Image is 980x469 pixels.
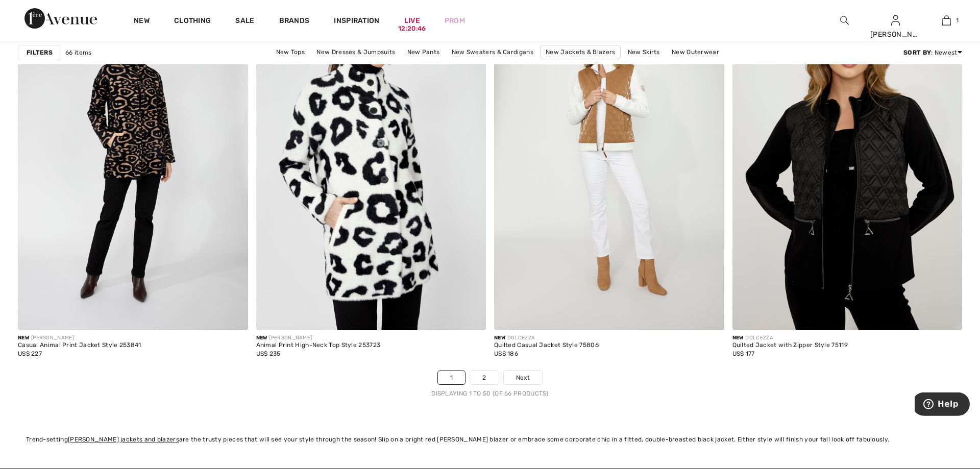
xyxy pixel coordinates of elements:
[870,29,920,40] div: [PERSON_NAME]
[504,371,542,384] a: Next
[891,15,900,25] a: Sign In
[68,436,179,443] a: [PERSON_NAME] jackets and blazers
[404,15,420,26] a: Live12:20:46
[840,14,849,27] img: search the website
[732,334,848,342] div: DOLCEZZA
[18,342,141,349] div: Casual Animal Print Jacket Style 253841
[540,45,621,59] a: New Jackets & Blazers
[445,15,465,26] a: Prom
[311,45,400,59] a: New Dresses & Jumpsuits
[732,335,744,341] span: New
[921,14,971,27] a: 1
[334,16,379,27] span: Inspiration
[26,435,954,444] div: Trend-setting are the trusty pieces that will see your style through the season! Slip on a bright...
[134,16,150,27] a: New
[256,335,267,341] span: New
[271,45,310,59] a: New Tops
[623,45,665,59] a: New Skirts
[235,16,254,27] a: Sale
[494,350,518,357] span: US$ 186
[256,350,281,357] span: US$ 235
[732,350,755,357] span: US$ 177
[903,48,962,57] div: : Newest
[18,389,962,398] div: Displaying 1 to 50 (of 66 products)
[18,350,42,357] span: US$ 227
[18,334,141,342] div: [PERSON_NAME]
[516,373,530,382] span: Next
[438,371,465,384] a: 1
[494,342,599,349] div: Quilted Casual Jacket Style 75806
[915,392,970,418] iframe: Opens a widget where you can find more information
[942,14,951,27] img: My Bag
[402,45,445,59] a: New Pants
[65,48,91,57] span: 66 items
[494,335,505,341] span: New
[667,45,724,59] a: New Outerwear
[398,24,426,34] div: 12:20:46
[903,49,931,56] strong: Sort By
[174,16,211,27] a: Clothing
[18,371,962,398] nav: Page navigation
[447,45,538,59] a: New Sweaters & Cardigans
[470,371,498,384] a: 2
[18,335,29,341] span: New
[494,334,599,342] div: DOLCEZZA
[256,342,381,349] div: Animal Print High-Neck Top Style 253723
[256,334,381,342] div: [PERSON_NAME]
[891,14,900,27] img: My Info
[279,16,310,27] a: Brands
[732,342,848,349] div: Quilted Jacket with Zipper Style 75119
[24,8,97,29] img: 1ère Avenue
[956,16,959,25] span: 1
[27,48,53,57] strong: Filters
